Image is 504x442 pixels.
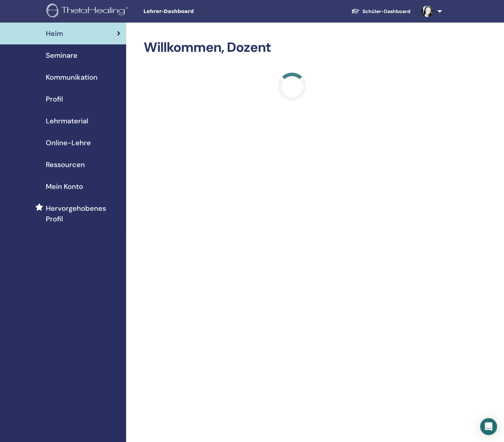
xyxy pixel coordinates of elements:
font: Mein Konto [46,182,83,191]
font: Heim [46,29,63,38]
a: Schüler-Dashboard [346,5,416,18]
div: Open Intercom Messenger [480,418,497,435]
img: graduation-cap-white.svg [351,8,360,14]
font: Seminare [46,51,77,60]
img: logo.png [46,4,131,19]
font: Online-Lehre [46,138,91,147]
img: default.jpg [422,6,433,17]
font: Schüler-Dashboard [362,8,410,14]
font: Ressourcen [46,160,85,169]
font: Lehrmaterial [46,116,88,125]
font: Kommunikation [46,73,98,82]
font: Hervorgehobenes Profil [46,204,106,223]
font: Willkommen, Dozent [144,38,271,56]
font: Lehrer-Dashboard [143,8,194,14]
font: Profil [46,94,63,104]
